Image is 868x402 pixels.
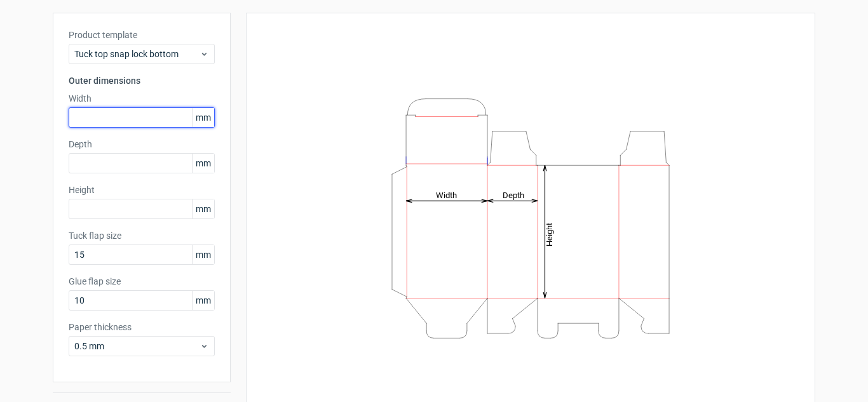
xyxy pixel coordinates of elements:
span: mm [192,291,214,310]
label: Product template [69,29,215,41]
span: Tuck top snap lock bottom [74,48,200,60]
label: Paper thickness [69,321,215,333]
span: mm [192,108,214,127]
span: mm [192,245,214,264]
label: Height [69,184,215,196]
span: 0.5 mm [74,340,200,352]
span: mm [192,199,214,218]
tspan: Depth [503,190,524,199]
label: Depth [69,138,215,151]
tspan: Height [545,222,554,246]
span: mm [192,154,214,173]
label: Width [69,92,215,105]
label: Glue flap size [69,275,215,288]
tspan: Width [436,190,457,199]
label: Tuck flap size [69,229,215,242]
h3: Outer dimensions [69,74,215,87]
